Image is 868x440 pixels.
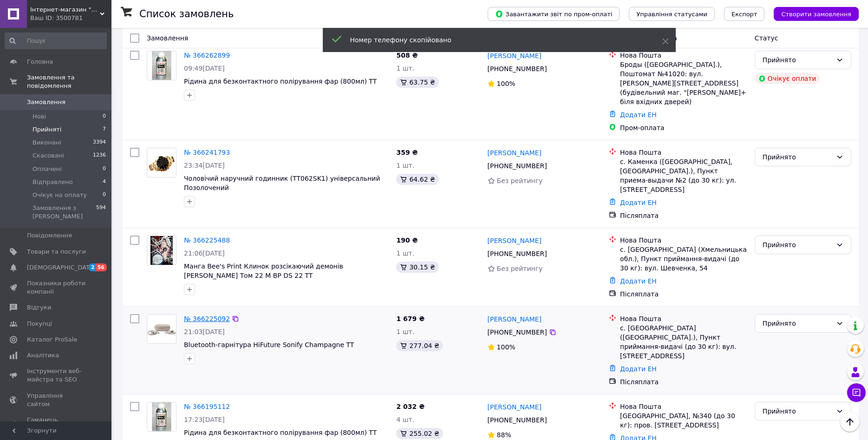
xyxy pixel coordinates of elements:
div: с. [GEOGRAPHIC_DATA] (Хмельницька обл.), Пункт приймання-видачі (до 30 кг): вул. Шевченка, 54 [620,245,747,273]
span: 2 032 ₴ [396,403,424,410]
a: Додати ЕН [620,111,657,118]
span: 7 [103,125,106,134]
a: Додати ЕН [620,199,657,206]
span: 1236 [93,151,106,160]
span: 508 ₴ [396,52,418,59]
button: Наверх [840,412,860,432]
div: [PHONE_NUMBER] [486,326,549,339]
span: Відправлено [33,178,73,186]
span: Завантажити звіт по пром-оплаті [495,10,612,18]
span: 190 ₴ [396,236,418,244]
span: Замовлення та повідомлення [27,73,111,90]
span: [DEMOGRAPHIC_DATA] [27,263,96,272]
span: Відгуки [27,303,51,312]
img: Фото товару [147,148,176,177]
span: 3394 [93,138,106,147]
a: № 366241793 [184,149,230,156]
span: 0 [103,112,106,121]
button: Експорт [724,7,765,21]
a: № 366225092 [184,315,230,322]
div: Пром-оплата [620,123,747,132]
span: 21:06[DATE] [184,250,225,257]
a: № 366262899 [184,52,230,59]
span: Без рейтингу [497,265,543,272]
span: Нові [33,112,46,121]
a: Манга Bee's Print Клинок розсікаючий демонів [PERSON_NAME] Том 22 M BP DS 22 TT [184,263,343,279]
button: Створити замовлення [774,7,859,21]
div: [GEOGRAPHIC_DATA], №340 (до 30 кг): пров. [STREET_ADDRESS] [620,411,747,430]
span: Каталог ProSale [27,335,77,344]
div: Післяплата [620,377,747,387]
span: Очікує на оплату [33,191,87,199]
span: Показники роботи компанії [27,279,86,296]
div: Броды ([GEOGRAPHIC_DATA].), Поштомат №41020: вул. [PERSON_NAME][STREET_ADDRESS] (будівельний маг.... [620,60,747,106]
span: Аналітика [27,351,59,360]
a: Фото товару [147,148,176,177]
a: Чоловічий наручний годинник (TT062SK1) універсальний Позолочений [184,175,380,191]
a: № 366195112 [184,403,230,410]
a: [PERSON_NAME] [488,315,542,324]
span: Експорт [731,11,757,18]
span: 17:23[DATE] [184,416,225,423]
div: Нова Пошта [620,402,747,411]
div: Номер телефону скопійовано [350,35,639,45]
span: Оплачені [33,165,62,173]
span: Управління статусами [636,11,707,18]
span: 100% [497,80,516,87]
input: Пошук [5,33,107,49]
span: Прийняті [33,125,61,134]
span: Замовлення з [PERSON_NAME] [33,204,96,221]
a: [PERSON_NAME] [488,148,542,158]
span: Гаманець компанії [27,416,86,433]
a: [PERSON_NAME] [488,51,542,60]
button: Чат з покупцем [847,383,866,402]
a: [PERSON_NAME] [488,236,542,245]
div: Ваш ID: 3500781 [30,14,111,22]
span: Інтернет-магазин "Tik-tak" [30,6,100,14]
a: Фото товару [147,402,176,432]
div: Післяплата [620,289,747,299]
span: Статус [755,34,778,42]
div: Нова Пошта [620,236,747,245]
span: 359 ₴ [396,149,418,156]
span: 1 шт. [396,65,414,72]
span: Виконані [33,138,61,147]
div: Прийнято [763,152,832,162]
div: 277.04 ₴ [396,340,443,351]
div: [PHONE_NUMBER] [486,62,549,75]
span: 1 шт. [396,250,414,257]
span: Скасовані [33,151,64,160]
a: 2 товара у замовленні [184,27,261,34]
div: Прийнято [763,318,832,328]
span: 4 шт. [396,416,414,423]
a: Додати ЕН [620,277,657,285]
span: 2 [89,263,96,271]
span: Без рейтингу [497,177,543,184]
a: Bluetooth-гарнітура HiFuture Sonify Champagne TT [184,341,354,348]
a: Додати ЕН [620,365,657,373]
span: Інструменти веб-майстра та SEO [27,367,86,384]
img: Фото товару [150,236,173,265]
span: 88% [497,431,511,439]
div: [PHONE_NUMBER] [486,247,549,260]
div: с. Каменка ([GEOGRAPHIC_DATA], [GEOGRAPHIC_DATA].), Пункт приема-выдачи №2 (до 30 кг): ул. [STREE... [620,157,747,194]
span: 1 679 ₴ [396,315,424,322]
img: Фото товару [147,51,176,80]
span: 4 [103,178,106,186]
span: 594 [96,204,106,221]
span: Створити замовлення [781,11,851,18]
div: [PHONE_NUMBER] [486,159,549,172]
div: Прийнято [763,55,832,65]
div: Нова Пошта [620,314,747,323]
span: Замовлення [147,34,188,42]
a: Фото товару [147,51,176,80]
span: Управління сайтом [27,392,86,408]
span: 23:34[DATE] [184,162,225,169]
div: [PHONE_NUMBER] [486,414,549,427]
span: 09:49[DATE] [184,65,225,72]
a: Фото товару [147,314,176,344]
span: Покупці [27,320,52,328]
